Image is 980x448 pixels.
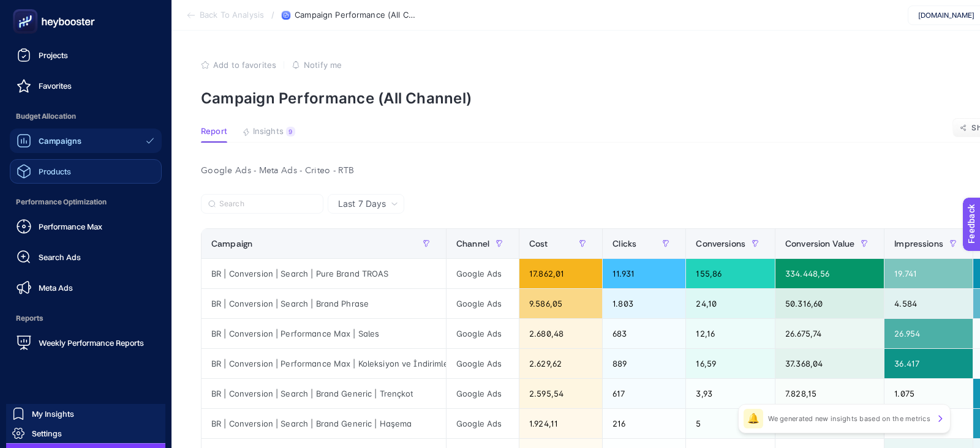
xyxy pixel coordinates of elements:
span: Campaign [211,239,252,248]
span: Performance Optimization [10,190,162,214]
div: 2.680,48 [519,319,602,348]
div: 683 [603,319,685,348]
div: BR | Conversion | Performance Max | Sales [202,319,446,348]
button: Add to favorites [201,60,276,70]
div: BR | Conversion | Performance Max | Koleksiyon ve İndirimler [202,349,446,378]
span: Notify me [304,60,342,70]
p: We generated new insights based on the metrics [768,414,930,424]
div: 24,10 [686,289,775,318]
span: Favorites [39,81,72,91]
div: 2.595,54 [519,379,602,408]
span: Add to favorites [213,60,276,70]
div: 17.862,01 [519,259,602,288]
div: 334.448,56 [775,259,884,288]
div: 889 [603,349,685,378]
div: 617 [603,379,685,408]
div: 7.828,15 [775,379,884,408]
span: My Insights [32,409,74,419]
a: Performance Max [10,214,162,239]
div: 9.586,05 [519,289,602,318]
span: Products [39,166,71,176]
a: Projects [10,43,162,67]
span: Feedback [7,4,47,13]
span: Channel [456,239,489,248]
div: 4.584 [884,289,973,318]
div: 19.741 [884,259,973,288]
span: Conversion Value [785,239,854,248]
span: Last 7 Days [338,198,386,210]
div: 1.075 [884,379,973,408]
div: 5 [686,409,775,438]
a: Favorites [10,73,162,98]
div: Google Ads [447,289,519,318]
input: Search [219,200,316,209]
div: 26.675,74 [775,319,884,348]
span: Back To Analysis [200,10,264,20]
div: BR | Conversion | Search | Brand Generic | Haşema [202,409,446,438]
div: 9 [286,127,295,136]
span: Reports [10,306,162,330]
div: 3,93 [686,379,775,408]
div: 216 [603,409,685,438]
div: BR | Conversion | Search | Pure Brand TROAS [202,259,446,288]
span: Settings [32,428,62,438]
div: 1.803 [603,289,685,318]
button: Notify me [292,60,342,70]
a: Settings [6,424,165,443]
a: Search Ads [10,245,162,269]
a: Meta Ads [10,275,162,300]
div: 11.931 [603,259,685,288]
span: / [271,10,274,20]
span: Campaigns [39,136,81,146]
span: Weekly Performance Reports [39,338,144,348]
span: Conversions [696,239,745,248]
span: Report [201,127,227,136]
div: 36.417 [884,349,973,378]
div: BR | Conversion | Search | Brand Generic | Trençkot [202,379,446,408]
div: Google Ads [447,319,519,348]
div: 1.924,11 [519,409,602,438]
a: Weekly Performance Reports [10,330,162,355]
div: 50.316,60 [775,289,884,318]
span: Performance Max [39,222,102,231]
div: 16,59 [686,349,775,378]
span: Clicks [612,239,636,248]
div: 37.368,04 [775,349,884,378]
div: Google Ads [447,379,519,408]
span: Insights [253,127,284,136]
div: 🔔 [744,409,763,428]
span: Search Ads [39,252,81,262]
div: 12,16 [686,319,775,348]
span: Impressions [894,239,943,248]
div: 155,86 [686,259,775,288]
span: Campaign Performance (All Channel) [295,10,417,20]
span: Projects [39,50,68,60]
a: Products [10,159,162,184]
div: Google Ads [447,409,519,438]
span: Cost [529,239,548,248]
div: Google Ads [447,259,519,288]
span: Meta Ads [39,283,73,293]
div: BR | Conversion | Search | Brand Phrase [202,289,446,318]
div: Google Ads [447,349,519,378]
a: Campaigns [10,129,162,153]
div: 2.629,62 [519,349,602,378]
div: 26.954 [884,319,973,348]
a: My Insights [6,404,165,424]
span: Budget Allocation [10,104,162,129]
